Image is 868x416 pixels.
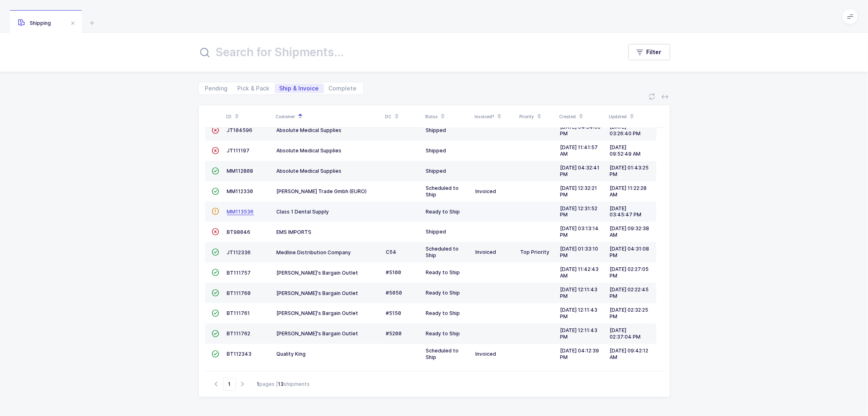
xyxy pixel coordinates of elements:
[385,110,420,123] div: DC
[212,147,219,154] span: 
[386,330,402,337] span: #5200
[426,310,460,316] span: Ready to Ship
[426,246,459,258] span: Scheduled to Ship
[426,147,446,154] span: Shipped
[227,330,251,337] span: BT111762
[560,124,601,136] span: [DATE] 04:34:00 PM
[610,165,649,177] span: [DATE] 01:43:25 PM
[277,147,342,154] span: Absolute Medical Supplies
[227,209,254,215] span: MM113536
[212,168,219,174] span: 
[227,147,250,154] span: JT111197
[610,286,649,299] span: [DATE] 02:22:45 PM
[610,144,641,157] span: [DATE] 09:52:49 AM
[560,185,597,198] span: [DATE] 12:32:21 PM
[227,188,254,194] span: MM112330
[560,327,598,340] span: [DATE] 12:11:43 PM
[257,381,310,388] div: pages | shipments
[226,110,271,123] div: ID
[277,290,359,296] span: [PERSON_NAME]'s Bargain Outlet
[257,381,260,387] b: 1
[277,270,359,276] span: [PERSON_NAME]'s Bargain Outlet
[426,229,446,235] span: Shipped
[223,378,236,391] span: Go to
[426,209,460,215] span: Ready to Ship
[610,124,641,136] span: [DATE] 03:26:40 PM
[18,20,51,26] span: Shipping
[560,110,604,123] div: Created
[426,168,446,174] span: Shipped
[212,269,219,275] span: 
[610,348,649,360] span: [DATE] 09:42:12 AM
[278,381,284,387] b: 13
[520,249,550,255] span: Top Priority
[227,270,251,276] span: BT111757
[386,290,402,296] span: #5050
[609,110,654,123] div: Updated
[560,205,598,218] span: [DATE] 12:31:52 PM
[476,249,514,255] div: Invoiced
[426,127,446,133] span: Shipped
[238,86,270,91] span: Pick & Pack
[475,110,515,123] div: Invoiced?
[476,188,514,195] div: Invoiced
[280,86,319,91] span: Ship & Invoice
[277,229,312,235] span: EMS IMPORTS
[212,188,219,194] span: 
[426,348,459,360] span: Scheduled to Ship
[386,249,397,255] span: C54
[277,209,329,215] span: Class 1 Dental Supply
[212,351,219,357] span: 
[277,168,342,174] span: Absolute Medical Supplies
[520,110,555,123] div: Priority
[560,286,598,299] span: [DATE] 12:11:43 PM
[426,290,460,296] span: Ready to Ship
[560,307,598,319] span: [DATE] 12:11:43 PM
[560,144,598,157] span: [DATE] 11:41:57 AM
[212,127,219,133] span: 
[610,327,641,340] span: [DATE] 02:37:04 PM
[212,290,219,296] span: 
[610,246,649,258] span: [DATE] 04:31:08 PM
[610,185,647,198] span: [DATE] 11:22:28 AM
[610,266,649,279] span: [DATE] 02:27:05 PM
[227,290,251,296] span: BT111760
[386,310,402,316] span: #5150
[560,165,600,177] span: [DATE] 04:32:41 PM
[212,208,219,214] span: 
[476,351,514,357] div: Invoiced
[227,127,253,133] span: JT104596
[227,229,251,235] span: BT98046
[560,266,599,279] span: [DATE] 11:42:43 AM
[212,229,219,235] span: 
[276,110,380,123] div: Customer
[329,86,357,91] span: Complete
[277,127,342,133] span: Absolute Medical Supplies
[426,330,460,337] span: Ready to Ship
[212,330,219,337] span: 
[610,307,649,319] span: [DATE] 02:32:25 PM
[277,310,359,316] span: [PERSON_NAME]'s Bargain Outlet
[212,249,219,255] span: 
[227,168,254,174] span: MM112808
[560,348,599,360] span: [DATE] 04:12:39 PM
[610,205,642,218] span: [DATE] 03:45:47 PM
[560,225,599,238] span: [DATE] 03:13:14 PM
[227,249,251,255] span: JT112336
[386,269,402,275] span: #5100
[628,44,670,60] button: Filter
[610,225,649,238] span: [DATE] 09:32:38 AM
[426,185,459,198] span: Scheduled to Ship
[198,42,612,62] input: Search for Shipments...
[227,351,252,357] span: BT112343
[277,249,351,255] span: Medline Distribution Company
[212,310,219,316] span: 
[647,48,662,56] span: Filter
[426,269,460,275] span: Ready to Ship
[277,330,359,337] span: [PERSON_NAME]'s Bargain Outlet
[560,246,599,258] span: [DATE] 01:33:10 PM
[227,310,250,316] span: BT111761
[425,110,470,123] div: Status
[277,188,367,194] span: [PERSON_NAME] Trade Gmbh (EURO)
[205,86,228,91] span: Pending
